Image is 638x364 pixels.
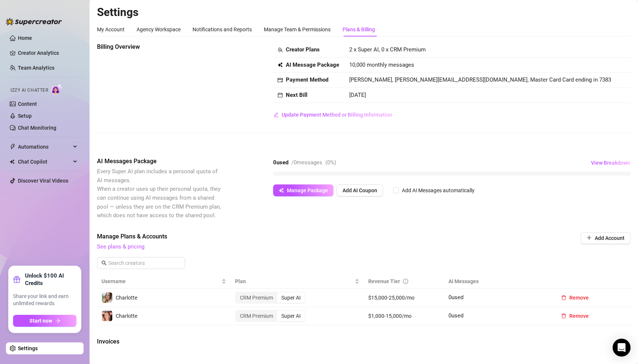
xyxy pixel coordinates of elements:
button: Remove [555,292,595,304]
span: Charlotte [116,313,137,319]
span: arrow-right [55,318,60,323]
span: AI Messages Package [97,157,222,166]
span: Remove [569,295,589,301]
a: Creator Analytics [18,47,78,59]
span: 0 used [448,294,463,301]
a: Team Analytics [18,65,54,71]
th: Username [97,274,231,289]
span: Izzy AI Chatter [10,87,48,94]
h2: Settings [97,5,631,19]
th: Plan [231,274,364,289]
input: Search creators [108,259,175,267]
span: ( 0 %) [325,159,336,166]
strong: Unlock $100 AI Credits [25,272,76,287]
span: Username [101,277,220,285]
strong: 0 used [273,159,288,166]
strong: Creator Plans [286,46,320,53]
div: segmented control [235,292,306,304]
div: Agency Workspace [137,25,181,34]
img: Chat Copilot [10,159,15,164]
span: View Breakdown [591,160,630,166]
div: Manage Team & Permissions [264,25,331,34]
span: team [278,47,283,53]
span: 0 used [448,312,463,319]
span: / 0 messages [291,159,322,166]
span: Automations [18,141,71,153]
span: Remove [569,313,589,319]
a: See plans & pricing [97,243,144,250]
span: 2 x Super AI, 0 x CRM Premium [349,46,426,53]
a: Settings [18,345,38,351]
button: Remove [555,310,595,322]
div: Super AI [277,292,305,303]
div: Plans & Billing [343,25,375,34]
button: Manage Package [273,184,334,196]
span: Billing Overview [97,42,222,51]
div: segmented control [235,310,306,322]
td: $15,000-25,000/mo [364,289,444,307]
a: Home [18,35,32,41]
span: Add Account [595,235,625,241]
span: credit-card [278,77,283,83]
span: thunderbolt [10,144,16,150]
span: Manage Plans & Accounts [97,232,530,241]
img: logo-BBDzfeDw.svg [6,18,62,25]
span: gift [13,276,21,283]
a: Setup [18,113,32,119]
span: Add AI Coupon [343,187,377,193]
button: Update Payment Method or Billing Information [273,109,393,121]
span: edit [273,112,279,117]
span: search [101,260,107,266]
strong: Next Bill [286,92,307,98]
strong: AI Message Package [286,61,339,68]
img: Charlotte [102,292,112,303]
div: CRM Premium [236,292,277,303]
button: View Breakdown [591,157,631,169]
span: Charlotte [116,295,137,301]
span: Every Super AI plan includes a personal quota of AI messages. When a creator uses up their person... [97,168,221,219]
span: Update Payment Method or Billing Information [282,112,392,118]
td: $1,000-15,000/mo [364,307,444,325]
span: [DATE] [349,92,366,98]
div: Super AI [277,311,305,321]
span: Plan [235,277,354,285]
a: Content [18,101,37,107]
img: AI Chatter [51,84,63,95]
div: Notifications and Reports [193,25,252,34]
strong: Payment Method [286,76,328,83]
span: Revenue Tier [368,278,400,284]
span: 10,000 monthly messages [349,61,414,70]
div: Add AI Messages automatically [402,186,475,194]
span: plus [587,235,592,240]
a: Chat Monitoring [18,125,56,131]
span: Chat Copilot [18,156,71,168]
div: CRM Premium [236,311,277,321]
div: Open Intercom Messenger [613,339,631,357]
span: delete [561,295,566,300]
button: Add Account [581,232,631,244]
a: Discover Viral Videos [18,178,68,184]
button: Start nowarrow-right [13,315,76,327]
span: Manage Package [287,187,328,193]
th: AI Messages [444,274,551,289]
span: calendar [278,92,283,98]
button: Add AI Coupon [337,184,383,196]
div: My Account [97,25,125,34]
img: Charlotte [102,311,112,321]
span: Start now [29,318,52,324]
span: Invoices [97,337,222,346]
span: delete [561,313,566,319]
span: [PERSON_NAME], [PERSON_NAME][EMAIL_ADDRESS][DOMAIN_NAME], Master Card Card ending in 7383 [349,76,611,83]
span: info-circle [403,279,408,284]
span: Share your link and earn unlimited rewards [13,293,76,307]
